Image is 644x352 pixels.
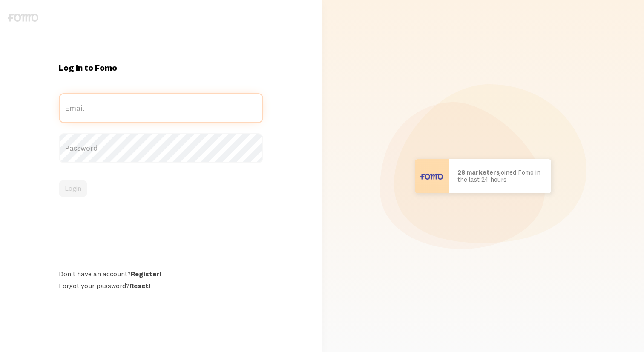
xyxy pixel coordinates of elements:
h1: Log in to Fomo [59,62,263,73]
a: Register! [131,269,161,278]
img: fomo-logo-gray-b99e0e8ada9f9040e2984d0d95b3b12da0074ffd48d1e5cb62ac37fc77b0b268.svg [8,14,38,22]
div: Don't have an account? [59,269,263,278]
label: Email [59,93,263,123]
div: Forgot your password? [59,281,263,290]
a: Reset! [129,281,150,290]
label: Password [59,133,263,163]
p: joined Fomo in the last 24 hours [457,169,543,183]
img: User avatar [415,159,449,193]
b: 28 marketers [457,168,500,176]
